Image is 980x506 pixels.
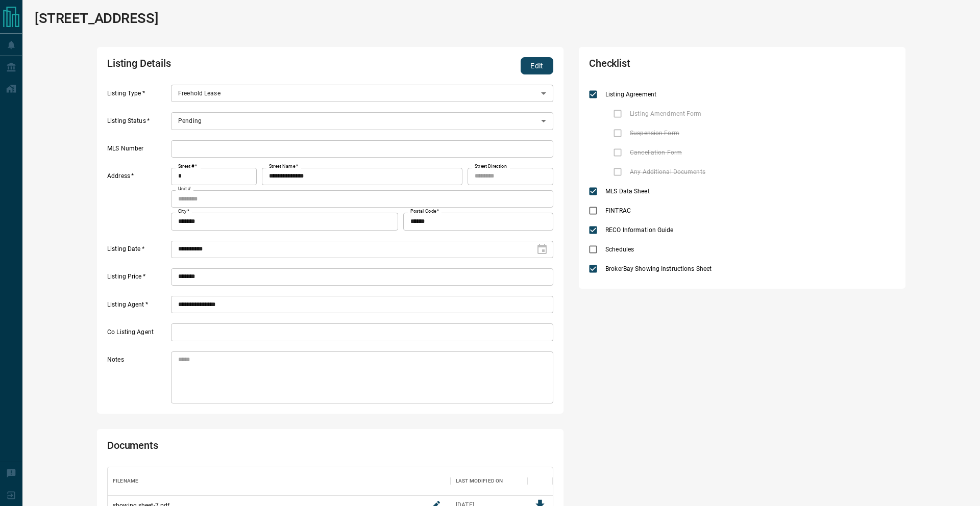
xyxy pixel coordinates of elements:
div: Last Modified On [456,467,503,495]
label: Street Name [269,163,298,170]
label: Co Listing Agent [107,328,168,341]
div: Freehold Lease [171,85,553,102]
div: Last Modified On [451,467,527,495]
span: Schedules [603,245,636,254]
span: BrokerBay Showing Instructions Sheet [603,264,714,273]
div: Pending [171,112,553,130]
label: Address [107,172,168,230]
span: Suspension Form [627,129,682,138]
span: Any Additional Documents [627,167,708,176]
span: FINTRAC [603,206,633,215]
label: Listing Agent [107,300,168,314]
label: Unit # [178,186,191,192]
label: Listing Date [107,245,168,258]
label: Listing Status [107,117,168,130]
button: Edit [521,57,553,74]
span: Listing Amendment Form [627,109,704,118]
span: Listing Agreement [603,90,659,99]
label: Listing Type [107,89,168,103]
span: Cancellation Form [627,148,684,157]
span: RECO Information Guide [603,225,676,235]
label: Street # [178,163,197,170]
div: Filename [113,467,138,495]
label: MLS Number [107,144,168,158]
div: Filename [108,467,451,495]
label: Listing Price [107,272,168,286]
h2: Listing Details [107,57,375,74]
label: Street Direction [475,163,507,170]
h2: Checklist [589,57,773,74]
h2: Documents [107,439,375,457]
span: MLS Data Sheet [603,187,652,196]
label: Postal Code [410,208,439,215]
label: Notes [107,356,168,403]
h1: [STREET_ADDRESS] [35,10,158,27]
label: City [178,208,189,215]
